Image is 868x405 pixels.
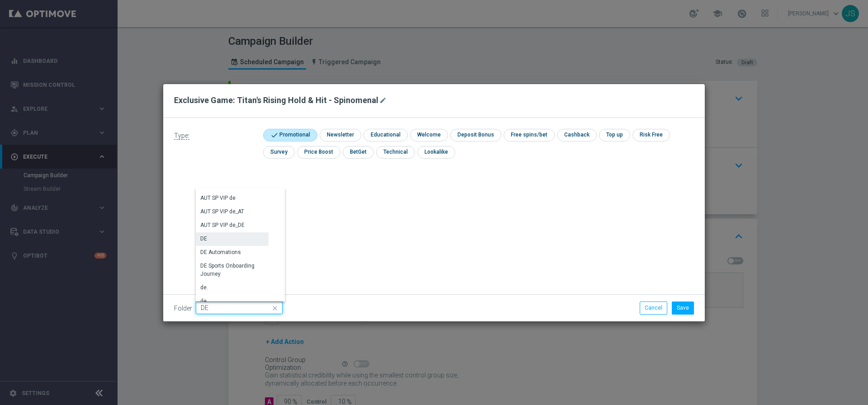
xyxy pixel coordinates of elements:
div: Press SPACE to select this row. [196,259,269,281]
i: close [271,302,280,315]
i: mode_edit [379,97,387,104]
div: de. [200,283,208,292]
div: AUT SP VIP de_AT [200,207,244,216]
div: de.. [200,297,209,305]
div: Press SPACE to select this row. [196,295,269,308]
button: Cancel [640,301,667,314]
button: mode_edit [378,95,390,106]
div: AUT SP VIP de_DE [200,221,245,229]
div: AUT SP VIP de [200,194,236,202]
div: Press SPACE to select this row. [196,246,269,259]
label: Folder [174,305,192,312]
div: Press SPACE to select this row. [196,232,269,246]
button: Save [672,301,694,314]
div: DE Automations [200,248,241,256]
input: Quick find [196,301,283,314]
div: Press SPACE to select this row. [196,281,269,295]
h2: Exclusive Game: Titan's Rising Hold & Hit - Spinomenal [174,95,378,106]
div: Press SPACE to select this row. [196,205,269,219]
div: DE Sports Onboarding Journey [200,262,264,278]
div: Press SPACE to select this row. [196,219,269,232]
span: Type: [174,132,189,140]
div: Press SPACE to select this row. [196,192,269,205]
div: DE [200,235,207,243]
